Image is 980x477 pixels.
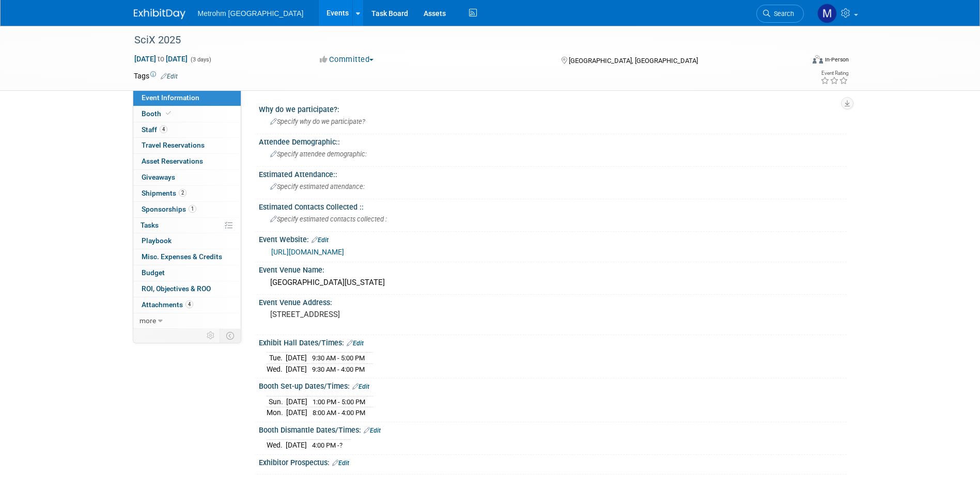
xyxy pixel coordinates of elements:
button: Committed [316,54,378,65]
span: Event Information [142,93,199,102]
span: Search [770,10,794,18]
td: Tags [134,71,178,81]
a: Booth [133,106,241,122]
div: Event Format [743,54,849,69]
a: Edit [312,236,329,244]
td: Toggle Event Tabs [220,329,241,342]
a: Asset Reservations [133,154,241,169]
span: 1 [189,205,196,213]
span: Metrohm [GEOGRAPHIC_DATA] [198,9,304,18]
div: Booth Set-up Dates/Times: [259,378,847,392]
span: Attachments [142,300,193,309]
td: Wed. [267,363,286,374]
span: to [156,55,166,63]
a: Attachments4 [133,297,241,313]
img: Michelle Simoes [817,4,837,23]
a: Staff4 [133,122,241,138]
td: Mon. [267,407,286,418]
span: Tasks [141,221,159,229]
span: ? [339,441,343,449]
span: Playbook [142,236,172,245]
span: 4 [185,300,193,308]
span: Budget [142,268,165,277]
pre: [STREET_ADDRESS] [270,310,492,319]
a: Playbook [133,233,241,249]
img: Format-Inperson.png [813,55,823,63]
div: Booth Dismantle Dates/Times: [259,422,847,436]
span: [DATE] [DATE] [134,54,188,63]
span: Booth [142,109,173,118]
span: Specify estimated attendance: [270,183,365,190]
a: Edit [352,383,369,390]
td: [DATE] [286,440,307,451]
div: In-Person [825,56,849,63]
span: Sponsorships [142,205,196,213]
span: 9:30 AM - 4:00 PM [312,365,365,373]
div: Estimated Attendance:: [259,167,847,180]
td: [DATE] [286,407,307,418]
a: Edit [347,340,364,347]
span: (3 days) [190,56,211,63]
div: Event Venue Address: [259,295,847,308]
div: Exhibit Hall Dates/Times: [259,335,847,348]
span: 9:30 AM - 5:00 PM [312,354,365,362]
td: Personalize Event Tab Strip [202,329,220,342]
span: 1:00 PM - 5:00 PM [313,398,365,406]
a: Budget [133,265,241,281]
span: Asset Reservations [142,157,203,165]
span: 2 [179,189,186,197]
img: ExhibitDay [134,9,185,19]
span: [GEOGRAPHIC_DATA], [GEOGRAPHIC_DATA] [569,57,698,65]
a: Misc. Expenses & Credits [133,249,241,265]
span: Travel Reservations [142,141,205,149]
div: Event Venue Name: [259,262,847,275]
span: 8:00 AM - 4:00 PM [313,409,365,417]
a: Edit [332,459,349,467]
td: [DATE] [286,353,307,364]
a: Search [756,5,804,23]
td: Wed. [267,440,286,451]
span: ROI, Objectives & ROO [142,284,211,293]
a: [URL][DOMAIN_NAME] [271,248,344,256]
span: Specify attendee demographic: [270,150,367,158]
span: more [139,316,156,325]
span: Staff [142,125,167,134]
a: more [133,313,241,329]
a: Giveaways [133,170,241,185]
div: Why do we participate?: [259,102,847,115]
a: Tasks [133,218,241,233]
span: Shipments [142,189,186,197]
span: Misc. Expenses & Credits [142,252,222,261]
td: Sun. [267,396,286,407]
a: ROI, Objectives & ROO [133,281,241,297]
a: Shipments2 [133,186,241,201]
div: SciX 2025 [131,31,788,50]
td: [DATE] [286,396,307,407]
div: Exhibitor Prospectus: [259,455,847,468]
span: Specify estimated contacts collected : [270,215,387,223]
a: Sponsorships1 [133,202,241,217]
td: [DATE] [286,363,307,374]
i: Booth reservation complete [166,110,171,116]
div: [GEOGRAPHIC_DATA][US_STATE] [267,275,839,291]
span: 4 [160,125,167,133]
a: Travel Reservations [133,138,241,153]
a: Edit [364,427,381,434]
span: 4:00 PM - [312,441,343,449]
div: Attendee Demographic:: [259,134,847,147]
div: Event Website: [259,232,847,245]
div: Estimated Contacts Collected :: [259,199,847,212]
span: Giveaways [142,173,175,181]
div: Event Rating [820,71,848,76]
a: Edit [161,73,178,80]
a: Event Information [133,90,241,106]
span: Specify why do we participate? [270,118,365,125]
td: Tue. [267,353,286,364]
